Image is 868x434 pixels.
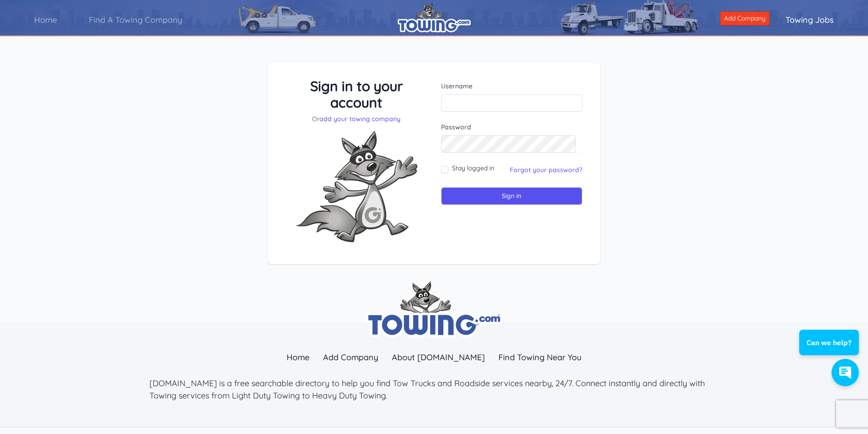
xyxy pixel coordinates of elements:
a: add your towing company [319,115,401,123]
label: Username [441,82,583,91]
h3: Sign in to your account [286,78,427,111]
a: Towing Jobs [770,7,850,33]
a: Home [280,347,316,367]
a: Find Towing Near You [492,347,588,367]
iframe: Conversations [793,305,868,395]
input: Sign in [441,187,583,205]
a: Add Company [316,347,385,367]
p: [DOMAIN_NAME] is a free searchable directory to help you find Tow Trucks and Roadside services ne... [149,377,719,402]
img: Fox-Excited.png [288,123,425,250]
a: Home [18,7,73,33]
img: logo.png [398,2,471,32]
label: Stay logged in [452,163,494,173]
img: towing [366,281,503,337]
a: Forgot your password? [510,166,582,174]
a: About [DOMAIN_NAME] [385,347,492,367]
p: Or [286,114,427,123]
label: Password [441,123,583,132]
a: Add Company [720,11,770,26]
a: Find A Towing Company [73,7,198,33]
